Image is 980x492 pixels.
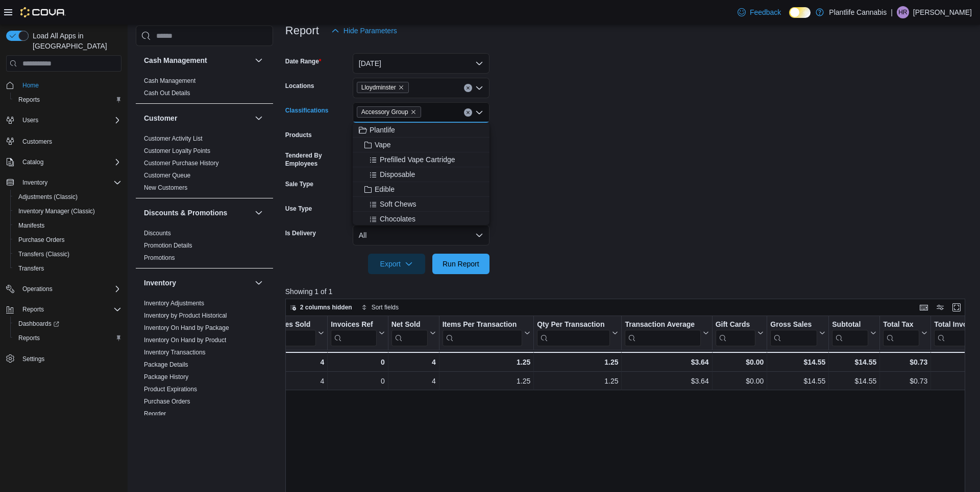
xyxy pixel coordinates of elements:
span: Reports [22,305,44,314]
button: Disposable [353,167,489,182]
span: Settings [22,355,44,363]
p: [PERSON_NAME] [913,6,972,18]
span: Customers [18,135,121,147]
h3: Inventory [144,278,176,288]
span: Inventory Manager (Classic) [18,207,95,215]
button: Invoices Sold [264,320,324,346]
span: Lloydminster [361,82,396,93]
div: 4 [264,375,324,387]
button: Cash Management [144,55,251,65]
span: Cash Out Details [144,89,190,97]
div: $0.00 [715,375,764,387]
a: Inventory Manager (Classic) [14,205,99,217]
span: Disposable [380,169,415,180]
a: Reports [14,332,44,344]
button: Inventory Manager (Classic) [10,204,126,218]
div: $14.55 [832,356,876,368]
button: Chocolates [353,212,489,227]
label: Products [285,131,312,139]
div: $14.55 [832,375,876,387]
button: Keyboard shortcuts [918,301,930,314]
div: Net Sold [391,320,427,346]
span: Plantlife [370,125,395,135]
span: Soft Chews [380,199,416,209]
span: Manifests [18,221,44,230]
button: 2 columns hidden [286,301,356,314]
label: Tendered By Employees [285,151,349,168]
span: Discounts [144,229,171,237]
span: Chocolates [380,214,415,224]
button: Home [2,78,126,93]
div: Invoices Ref [331,320,376,346]
label: Use Type [285,205,312,213]
button: Manifests [10,218,126,233]
a: Customer Activity List [144,135,203,142]
span: Purchase Orders [18,236,65,244]
span: Adjustments (Classic) [14,191,121,203]
button: Reports [2,302,126,317]
button: Transaction Average [625,320,708,346]
button: Clear input [464,108,472,117]
button: Reports [18,303,48,316]
span: Product Expirations [144,385,197,393]
span: Reports [14,94,121,106]
span: Promotion Details [144,241,192,250]
span: Operations [22,285,53,293]
div: Subtotal [832,320,868,346]
div: Haley Russell [897,6,909,18]
button: Reports [10,93,126,107]
span: Inventory On Hand by Package [144,324,229,332]
span: Prefilled Vape Cartridge [380,154,455,165]
div: Gross Sales [770,320,817,330]
div: 1.25 [443,375,531,387]
button: Remove Lloydminster from selection in this group [398,84,404,91]
button: Catalog [2,155,126,169]
div: $14.55 [770,375,825,387]
span: Purchase Orders [14,234,121,246]
button: Vape [353,138,489,152]
span: Transfers (Classic) [14,248,121,260]
div: Invoices Sold [264,320,316,330]
a: Promotions [144,254,175,261]
div: Invoices Sold [264,320,316,346]
div: Net Sold [391,320,427,330]
button: Purchase Orders [10,233,126,247]
span: Run Report [443,259,479,269]
a: Reports [14,94,44,106]
button: All [353,225,489,245]
button: Transfers [10,261,126,276]
button: Users [18,114,42,126]
div: Total Tax [883,320,919,330]
button: Items Per Transaction [442,320,530,346]
span: Customer Purchase History [144,159,219,167]
button: Operations [18,283,57,295]
div: 0 [331,375,384,387]
div: $3.64 [625,375,708,387]
a: Cash Management [144,77,195,84]
span: Customer Activity List [144,135,203,143]
a: Settings [18,353,48,365]
div: $3.64 [625,356,708,368]
span: Dashboards [18,320,59,328]
span: Customer Loyalty Points [144,147,210,155]
button: Clear input [464,84,472,92]
div: Transaction Average [625,320,700,346]
button: Qty Per Transaction [537,320,618,346]
button: Discounts & Promotions [253,207,265,219]
span: Lloydminster [357,82,409,93]
a: Discounts [144,230,171,237]
nav: Complex example [6,74,121,393]
div: Cash Management [136,75,273,103]
span: Export [374,254,419,274]
span: Vape [375,140,391,150]
a: Customer Purchase History [144,160,219,167]
button: Remove Accessory Group from selection in this group [410,109,416,115]
button: Customers [2,133,126,148]
button: Open list of options [475,84,483,92]
label: Locations [285,82,314,90]
span: Transfers [18,264,44,273]
span: Inventory by Product Historical [144,311,227,320]
button: Display options [934,301,946,314]
div: Subtotal [832,320,868,330]
h3: Cash Management [144,55,207,65]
